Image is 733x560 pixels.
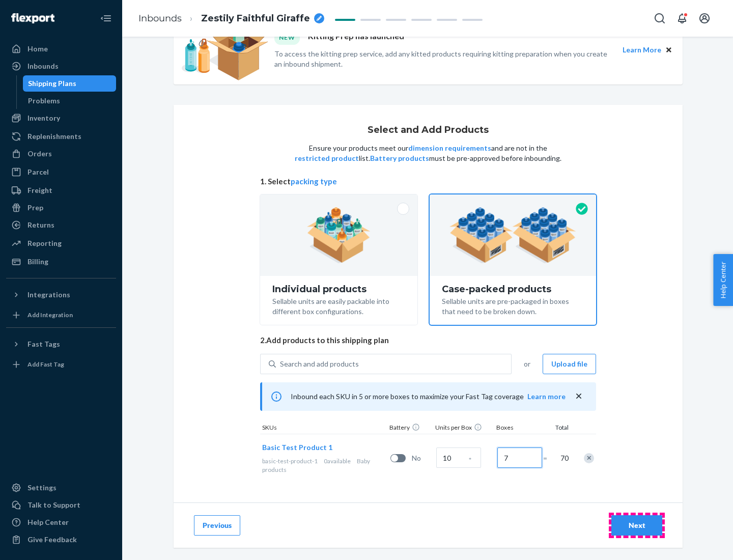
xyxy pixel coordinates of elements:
[620,520,654,530] div: Next
[412,453,432,463] span: No
[6,182,116,199] a: Freight
[433,423,494,434] div: Units per Box
[623,44,661,55] button: Learn More
[262,442,332,453] button: Basic Test Product 1
[27,185,52,195] div: Freight
[6,497,116,513] a: Talk to Support
[28,96,60,106] div: Problems
[272,284,405,294] div: Individual products
[650,8,670,29] button: Open Search Box
[6,200,116,216] a: Prep
[6,254,116,270] a: Billing
[6,356,116,373] a: Add Fast Tag
[27,360,64,369] div: Add Fast Tag
[194,515,240,536] button: Previous
[27,500,80,510] div: Talk to Support
[6,531,116,548] button: Give Feedback
[543,354,596,374] button: Upload file
[291,176,337,187] button: packing type
[6,146,116,162] a: Orders
[6,128,116,145] a: Replenishments
[27,149,52,159] div: Orders
[6,235,116,251] a: Reporting
[27,131,81,142] div: Replenishments
[663,44,674,55] button: Close
[260,382,596,411] div: Inbound each SKU in 5 or more boxes to maximize your Fast Tag coverage
[23,75,117,92] a: Shipping Plans
[260,335,596,346] span: 2. Add products to this shipping plan
[272,294,405,317] div: Sellable units are easily packable into different box configurations.
[527,391,566,402] button: Learn more
[6,217,116,233] a: Returns
[27,167,49,177] div: Parcel
[130,4,332,34] ol: breadcrumbs
[274,49,613,69] p: To access the kitting prep service, add any kitted products requiring kitting preparation when yo...
[494,423,545,434] div: Boxes
[96,8,116,29] button: Close Navigation
[543,453,553,463] span: =
[6,41,116,57] a: Home
[280,359,359,369] div: Search and add products
[295,153,359,163] button: restricted product
[27,61,59,71] div: Inbounds
[497,447,542,468] input: Number of boxes
[201,12,310,25] span: Zestily Faithful Giraffe
[27,517,69,527] div: Help Center
[368,125,489,135] h1: Select and Add Products
[6,336,116,352] button: Fast Tags
[27,44,48,54] div: Home
[27,203,43,213] div: Prep
[27,238,62,248] div: Reporting
[6,480,116,496] a: Settings
[672,8,692,29] button: Open notifications
[6,164,116,180] a: Parcel
[442,294,584,317] div: Sellable units are pre-packaged in boxes that need to be broken down.
[308,31,404,44] p: Kitting Prep has launched
[27,311,73,319] div: Add Integration
[574,391,584,402] button: close
[307,207,371,263] img: individual-pack.facf35554cb0f1810c75b2bd6df2d64e.png
[27,113,60,123] div: Inventory
[324,457,351,465] span: 0 available
[6,307,116,323] a: Add Integration
[6,514,116,530] a: Help Center
[274,31,300,44] div: NEW
[260,423,387,434] div: SKUs
[6,287,116,303] button: Integrations
[694,8,715,29] button: Open account menu
[545,423,571,434] div: Total
[449,207,576,263] img: case-pack.59cecea509d18c883b923b81aeac6d0b.png
[11,13,54,23] img: Flexport logo
[370,153,429,163] button: Battery products
[387,423,433,434] div: Battery
[262,457,318,465] span: basic-test-product-1
[138,13,182,24] a: Inbounds
[611,515,662,536] button: Next
[442,284,584,294] div: Case-packed products
[262,457,386,474] div: Baby products
[260,176,596,187] span: 1. Select
[713,254,733,306] button: Help Center
[27,339,60,349] div: Fast Tags
[436,447,481,468] input: Case Quantity
[23,93,117,109] a: Problems
[27,483,57,493] div: Settings
[28,78,76,89] div: Shipping Plans
[262,443,332,452] span: Basic Test Product 1
[294,143,562,163] p: Ensure your products meet our and are not in the list. must be pre-approved before inbounding.
[27,535,77,545] div: Give Feedback
[27,257,48,267] div: Billing
[27,290,70,300] div: Integrations
[6,58,116,74] a: Inbounds
[584,453,594,463] div: Remove Item
[408,143,491,153] button: dimension requirements
[524,359,530,369] span: or
[27,220,54,230] div: Returns
[6,110,116,126] a: Inventory
[558,453,569,463] span: 70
